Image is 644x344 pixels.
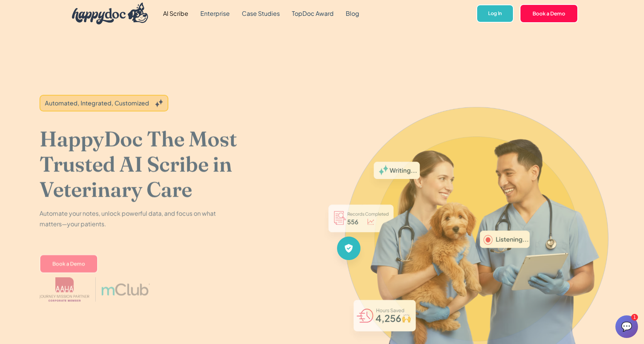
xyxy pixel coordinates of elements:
p: Automate your notes, unlock powerful data, and focus on what matters—your patients. [40,208,220,229]
img: AAHA Advantage logo [40,277,89,301]
a: Book a Demo [520,4,578,23]
img: Grey sparkles. [155,99,163,107]
a: Book a Demo [40,254,98,273]
h1: HappyDoc The Most Trusted AI Scribe in Veterinary Care [40,126,294,202]
img: HappyDoc Logo: A happy dog with his ear up, listening. [72,3,148,24]
div: Automated, Integrated, Customized [45,99,149,108]
a: Log In [476,5,514,23]
a: home [66,1,148,26]
img: mclub logo [102,283,150,295]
